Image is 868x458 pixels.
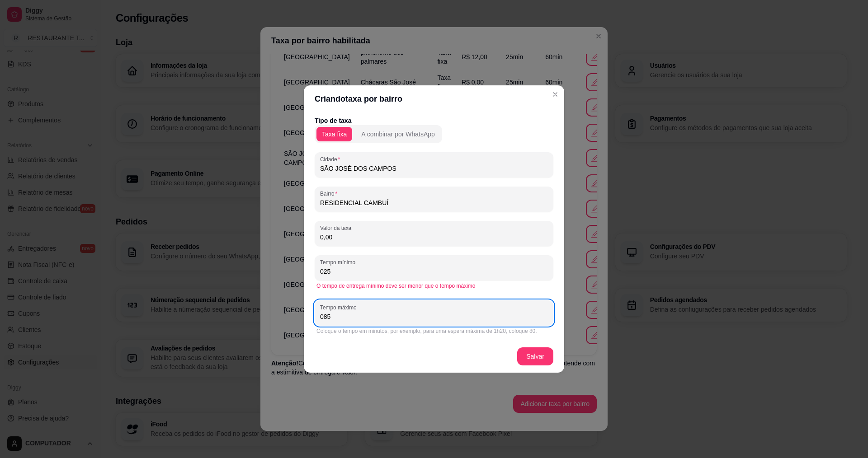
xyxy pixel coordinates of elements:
p: Tipo de taxa [315,116,553,125]
label: Tempo mínimo [320,258,359,266]
input: Tempo máximo [320,312,548,321]
input: Cidade [320,164,548,173]
button: Salvar [517,347,553,365]
input: Bairro [320,198,548,207]
label: Tempo máximo [320,304,359,311]
div: A combinar por WhatsApp [361,130,435,139]
button: Close [548,87,562,102]
label: Valor da taxa [320,224,354,232]
input: Valor da taxa [320,233,548,242]
div: Coloque o tempo em minutos, por exemplo, para uma espera máxima de 1h20, coloque 80. [316,327,552,335]
label: Cidade [320,155,343,163]
input: Tempo mínimo [320,267,548,276]
div: Taxa fixa [322,130,347,139]
header: Criando taxa por bairro [304,85,564,112]
div: O tempo de entrega mínimo deve ser menor que o tempo máximo [316,282,552,290]
label: Bairro [320,190,340,197]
